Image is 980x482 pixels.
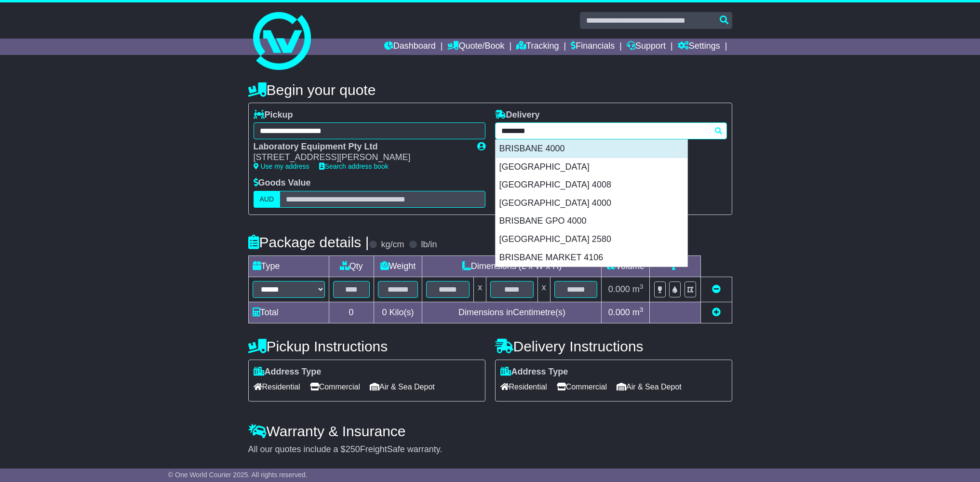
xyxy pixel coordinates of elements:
[329,302,374,323] td: 0
[248,302,329,323] td: Total
[254,191,281,208] label: AUD
[617,379,682,394] span: Air & Sea Depot
[346,444,360,454] span: 250
[640,283,644,290] sup: 3
[319,162,389,170] a: Search address book
[421,240,437,250] label: lb/in
[537,277,550,302] td: x
[632,308,644,317] span: m
[678,39,720,55] a: Settings
[496,176,687,194] div: [GEOGRAPHIC_DATA] 4008
[496,140,687,158] div: BRISBANE 4000
[248,82,732,98] h4: Begin your quote
[310,379,360,394] span: Commercial
[254,162,309,170] a: Use my address
[254,110,293,120] label: Pickup
[422,255,602,277] td: Dimensions (L x W x H)
[500,367,568,377] label: Address Type
[496,230,687,249] div: [GEOGRAPHIC_DATA] 2580
[496,194,687,213] div: [GEOGRAPHIC_DATA] 4000
[374,255,422,277] td: Weight
[248,423,732,439] h4: Warranty & Insurance
[370,379,435,394] span: Air & Sea Depot
[381,240,404,250] label: kg/cm
[248,444,732,455] div: All our quotes include a $ FreightSafe warranty.
[712,308,721,317] a: Add new item
[516,39,559,55] a: Tracking
[495,110,540,120] label: Delivery
[422,302,602,323] td: Dimensions in Centimetre(s)
[632,284,644,294] span: m
[374,302,422,323] td: Kilo(s)
[495,122,727,139] typeahead: Please provide city
[248,255,329,277] td: Type
[627,39,666,55] a: Support
[640,306,644,313] sup: 3
[254,178,311,188] label: Goods Value
[248,338,485,354] h4: Pickup Instructions
[329,255,374,277] td: Qty
[500,379,547,394] span: Residential
[496,158,687,176] div: [GEOGRAPHIC_DATA]
[496,249,687,267] div: BRISBANE MARKET 4106
[608,308,630,317] span: 0.000
[382,308,387,317] span: 0
[254,379,300,394] span: Residential
[168,471,308,479] span: © One World Courier 2025. All rights reserved.
[496,212,687,230] div: BRISBANE GPO 4000
[254,367,322,377] label: Address Type
[254,142,468,152] div: Laboratory Equipment Pty Ltd
[712,284,721,294] a: Remove this item
[557,379,607,394] span: Commercial
[571,39,615,55] a: Financials
[254,152,468,163] div: [STREET_ADDRESS][PERSON_NAME]
[474,277,486,302] td: x
[248,234,369,250] h4: Package details |
[384,39,436,55] a: Dashboard
[447,39,504,55] a: Quote/Book
[608,284,630,294] span: 0.000
[495,338,732,354] h4: Delivery Instructions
